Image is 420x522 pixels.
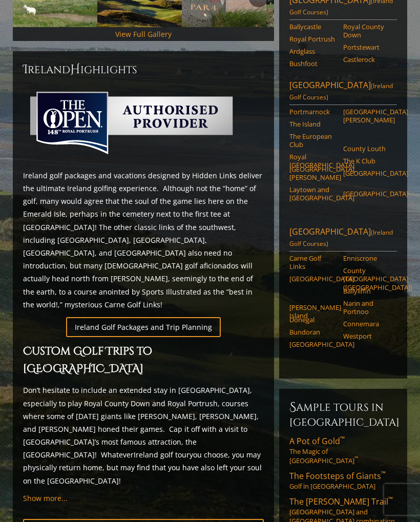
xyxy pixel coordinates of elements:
[70,61,80,78] span: H
[343,287,390,295] a: Ballyliffin
[289,435,345,447] span: A Pot of Gold
[289,185,337,202] a: Laytown and [GEOGRAPHIC_DATA]
[343,320,390,328] a: Connemara
[289,254,337,271] a: Carne Golf Links
[115,29,172,39] a: View Full Gallery
[289,340,337,348] a: [GEOGRAPHIC_DATA]
[289,470,397,491] a: The Footsteps of Giants™Golf in [GEOGRAPHIC_DATA]
[289,59,337,68] a: Bushfoot
[343,190,390,198] a: [GEOGRAPHIC_DATA]
[66,317,221,337] a: Ireland Golf Packages and Trip Planning
[289,226,397,252] a: [GEOGRAPHIC_DATA](Ireland Golf Courses)
[289,303,337,320] a: [PERSON_NAME] Island
[23,343,264,378] h2: Custom Golf Trips to [GEOGRAPHIC_DATA]
[343,299,390,316] a: Narin and Portnoo
[23,169,264,311] p: Ireland golf packages and vacations designed by Hidden Links deliver the ultimate Ireland golfing...
[289,47,337,55] a: Ardglass
[289,165,337,182] a: [GEOGRAPHIC_DATA][PERSON_NAME]
[23,384,264,487] p: Don’t hesitate to include an extended stay in [GEOGRAPHIC_DATA], especially to play Royal County ...
[343,108,390,124] a: [GEOGRAPHIC_DATA][PERSON_NAME]
[343,144,390,153] a: County Louth
[289,35,337,43] a: Royal Portrush
[289,470,386,482] span: The Footsteps of Giants
[289,496,393,507] span: The [PERSON_NAME] Trail
[343,23,390,39] a: Royal County Down
[23,61,264,78] h2: Ireland ighlights
[340,434,345,443] sup: ™
[134,450,190,460] a: Ireland golf tour
[343,43,390,51] a: Portstewart
[289,328,337,336] a: Bundoran
[289,79,397,105] a: [GEOGRAPHIC_DATA](Ireland Golf Courses)
[343,169,390,177] a: [GEOGRAPHIC_DATA]
[381,469,386,478] sup: ™
[343,332,390,340] a: Westport
[289,153,337,170] a: Royal [GEOGRAPHIC_DATA]
[289,120,337,128] a: The Island
[289,399,397,429] h6: Sample Tours in [GEOGRAPHIC_DATA]
[343,266,390,291] a: County [GEOGRAPHIC_DATA] ([GEOGRAPHIC_DATA])
[343,55,390,64] a: Castlerock
[289,108,337,116] a: Portmarnock
[289,23,337,31] a: Ballycastle
[23,493,68,503] a: Show more...
[343,254,390,262] a: Enniscrone
[289,275,337,283] a: [GEOGRAPHIC_DATA]
[289,435,397,465] a: A Pot of Gold™The Magic of [GEOGRAPHIC_DATA]™
[354,455,358,462] sup: ™
[289,316,337,324] a: Donegal
[343,157,390,165] a: The K Club
[289,132,337,149] a: The European Club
